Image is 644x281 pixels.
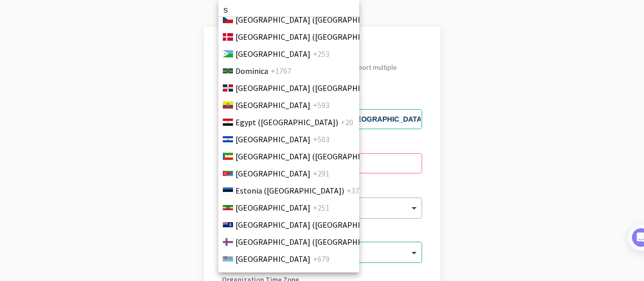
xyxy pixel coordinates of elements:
[271,65,291,77] span: +1767
[313,99,330,111] span: +593
[235,219,392,231] span: [GEOGRAPHIC_DATA] ([GEOGRAPHIC_DATA])
[313,167,330,179] span: +291
[313,202,330,214] span: +251
[235,65,268,77] span: Dominica
[341,116,353,128] span: +20
[235,202,310,214] span: [GEOGRAPHIC_DATA]
[235,253,310,265] span: [GEOGRAPHIC_DATA]
[235,184,344,197] span: Estonia ([GEOGRAPHIC_DATA])
[235,31,392,43] span: [GEOGRAPHIC_DATA] ([GEOGRAPHIC_DATA])
[235,82,392,94] span: [GEOGRAPHIC_DATA] ([GEOGRAPHIC_DATA])
[313,253,330,265] span: +679
[235,48,310,60] span: [GEOGRAPHIC_DATA]
[218,4,359,17] input: Search Country
[235,99,310,111] span: [GEOGRAPHIC_DATA]
[235,150,392,162] span: [GEOGRAPHIC_DATA] ([GEOGRAPHIC_DATA])
[235,14,392,26] span: [GEOGRAPHIC_DATA] ([GEOGRAPHIC_DATA])
[313,48,330,60] span: +253
[347,184,363,197] span: +372
[235,167,310,179] span: [GEOGRAPHIC_DATA]
[235,116,338,128] span: Egypt (‫[GEOGRAPHIC_DATA]‬‎)
[313,133,330,145] span: +503
[235,133,310,145] span: [GEOGRAPHIC_DATA]
[235,236,392,248] span: [GEOGRAPHIC_DATA] ([GEOGRAPHIC_DATA])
